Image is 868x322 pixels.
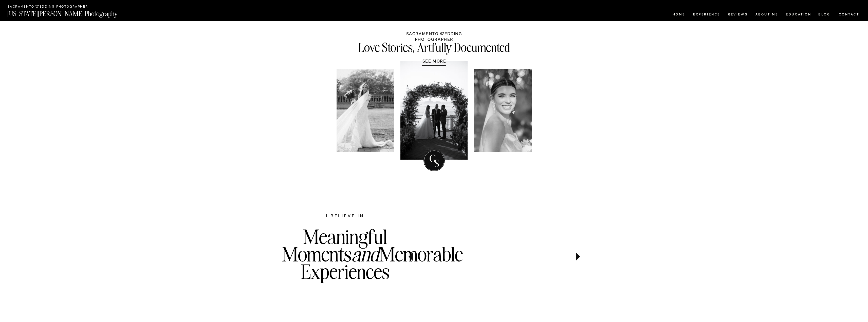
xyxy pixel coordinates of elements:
a: HOME [672,13,686,17]
h2: Love Stories, Artfully Documented [347,42,521,52]
a: SEE MORE [410,59,458,64]
a: BLOG [818,13,830,17]
a: CONTACT [839,12,860,17]
h2: I believe in [299,213,391,220]
a: ABOUT ME [755,13,778,17]
a: EDUCATION [785,13,812,17]
a: Experience [693,13,720,17]
h3: Meaningful Moments Memorable Experiences [282,228,409,301]
a: [US_STATE][PERSON_NAME] Photography [7,10,135,15]
a: REVIEWS [728,13,747,17]
i: and [352,242,379,267]
h1: SACRAMENTO WEDDING PHOTOGRAPHER [387,31,482,41]
a: Sacramento Wedding Photographer [8,5,97,9]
